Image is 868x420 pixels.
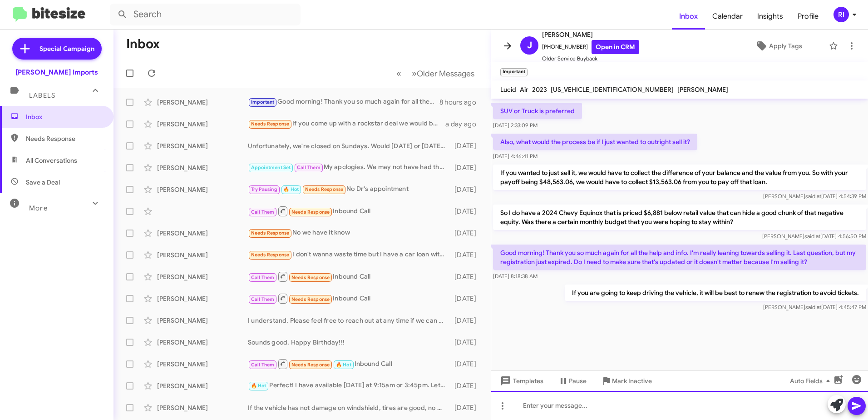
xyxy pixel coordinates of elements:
button: Pause [551,373,594,389]
div: No Dr's appointment [248,184,450,195]
span: Call Them [297,165,321,170]
p: Also, what would the process be if I just wanted to outright sell it? [493,134,697,150]
p: Good morning! Thank you so much again for all the help and info. I'm really leaning towards selli... [493,245,866,270]
span: Needs Response [251,252,290,258]
span: Special Campaign [39,44,94,53]
span: Mark Inactive [612,373,652,389]
span: Needs Response [291,296,330,302]
p: SUV or Truck is preferred [493,103,582,119]
div: [PERSON_NAME] [157,229,248,238]
div: No we have it know [248,228,450,238]
span: said at [804,233,820,240]
div: [PERSON_NAME] [157,163,248,172]
div: [PERSON_NAME] [157,294,248,303]
a: Calendar [705,3,750,30]
span: [PHONE_NUMBER] [542,40,639,54]
span: 🔥 Hot [251,383,266,389]
span: [DATE] 4:46:41 PM [493,153,538,160]
div: [PERSON_NAME] [157,316,248,325]
div: Inbound Call [248,358,450,370]
div: [DATE] [450,381,483,390]
span: 🔥 Hot [283,186,299,192]
div: [DATE] [450,316,483,325]
button: Auto Fields [783,373,841,389]
span: Call Them [251,362,275,368]
span: [PERSON_NAME] [677,85,728,94]
span: Call Them [251,296,275,302]
span: Needs Response [291,275,330,280]
p: If you are going to keep driving the vehicle, it will be best to renew the registration to avoid ... [565,285,866,301]
span: [US_VEHICLE_IDENTIFICATION_NUMBER] [551,85,674,94]
span: said at [805,193,821,200]
div: [PERSON_NAME] [157,250,248,260]
div: [DATE] [450,360,483,369]
a: Insights [750,3,790,30]
span: Call Them [251,209,275,215]
a: Special Campaign [12,38,102,60]
div: Good morning! Thank you so much again for all the help and info. I'm really leaning towards selli... [248,97,439,107]
span: Needs Response [305,186,344,192]
span: Pause [569,373,587,389]
span: Templates [498,373,543,389]
div: [DATE] [450,141,483,150]
span: Needs Response [251,121,290,127]
nav: Page navigation example [391,64,480,83]
span: Needs Response [291,209,330,215]
div: a day ago [445,120,483,129]
span: All Conversations [26,156,77,165]
span: Important [251,99,275,105]
span: Appointment Set [251,165,291,170]
button: RI [826,7,858,22]
input: Search [110,4,301,25]
div: [PERSON_NAME] [157,120,248,129]
span: said at [805,304,821,310]
span: » [412,68,417,79]
div: [PERSON_NAME] Imports [15,68,98,77]
div: Perfect! I have available [DATE] at 9:15am or 3:45pm. Let me know if either of those times work f... [248,380,450,391]
span: Labels [29,91,55,100]
div: RI [833,7,849,22]
span: Apply Tags [769,38,802,54]
span: [PERSON_NAME] [542,29,639,40]
div: [DATE] [450,185,483,194]
span: Save a Deal [26,178,60,187]
span: Needs Response [291,362,330,368]
span: J [527,38,532,53]
div: [PERSON_NAME] [157,381,248,390]
button: Previous [391,64,407,83]
span: Older Messages [417,69,474,79]
p: If you wanted to just sell it, we would have to collect the difference of your balance and the va... [493,165,866,190]
span: Older Service Buyback [542,54,639,63]
span: [PERSON_NAME] [DATE] 4:56:50 PM [762,233,866,240]
span: [DATE] 8:18:38 AM [493,273,538,280]
div: [DATE] [450,250,483,260]
div: My apologies. We may not have had the staff for a proper detail being so late in the day. I'll ha... [248,162,450,173]
button: Next [406,64,480,83]
button: Mark Inactive [594,373,659,389]
div: 8 hours ago [439,98,483,107]
div: [DATE] [450,207,483,216]
div: [DATE] [450,272,483,281]
div: If you come up with a rockstar deal we would be open to purchasing something with you guys in sam... [248,119,445,129]
span: Auto Fields [790,373,833,389]
a: Open in CRM [592,40,639,54]
button: Templates [491,373,551,389]
div: [DATE] [450,338,483,347]
div: Sounds good. Happy Birthday!!! [248,338,450,347]
span: Needs Response [26,134,103,143]
span: Needs Response [251,230,290,236]
div: [DATE] [450,163,483,172]
div: Inbound Call [248,293,450,304]
span: [DATE] 2:33:09 PM [493,122,538,129]
span: 2023 [532,85,547,94]
span: Call Them [251,275,275,280]
div: [PERSON_NAME] [157,185,248,194]
span: « [396,68,401,79]
div: [PERSON_NAME] [157,360,248,369]
span: Inbox [26,112,103,121]
div: [DATE] [450,229,483,238]
div: I understand. Please feel free to reach out at any time if we can be of assistance [248,316,450,325]
div: [PERSON_NAME] [157,272,248,281]
span: Air [520,85,528,94]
